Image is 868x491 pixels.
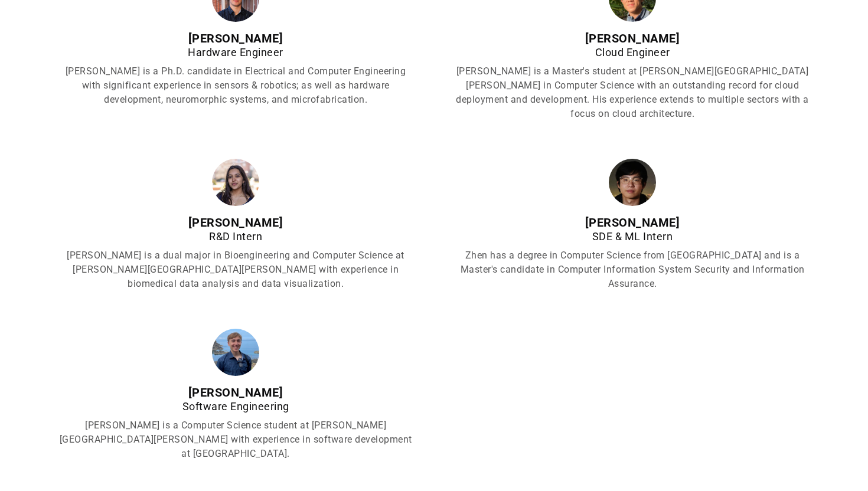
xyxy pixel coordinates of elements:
div: Hardware Engineer [56,45,415,60]
p: Zhen has a degree in Computer Science from [GEOGRAPHIC_DATA] and is a Master's candidate in Compu... [453,248,812,291]
div: Cloud Engineer [453,45,812,60]
div: [PERSON_NAME] [56,215,415,230]
div: R&D Intern [56,230,415,244]
p: [PERSON_NAME] is a Master's student at [PERSON_NAME][GEOGRAPHIC_DATA][PERSON_NAME] in Computer Sc... [453,64,812,121]
div: [PERSON_NAME] [453,31,812,45]
p: [PERSON_NAME] is a Computer Science student at [PERSON_NAME][GEOGRAPHIC_DATA][PERSON_NAME] with e... [56,418,415,461]
div: [PERSON_NAME] [56,31,415,45]
p: [PERSON_NAME] is a Ph.D. candidate in Electrical and Computer Engineering with significant experi... [56,64,415,107]
strong: [PERSON_NAME] [188,385,283,400]
div: Software Engineering [56,400,415,414]
div: SDE & ML Intern [453,230,812,244]
div: [PERSON_NAME] [453,215,812,230]
p: [PERSON_NAME] is a dual major in Bioengineering and Computer Science at [PERSON_NAME][GEOGRAPHIC_... [56,248,415,291]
